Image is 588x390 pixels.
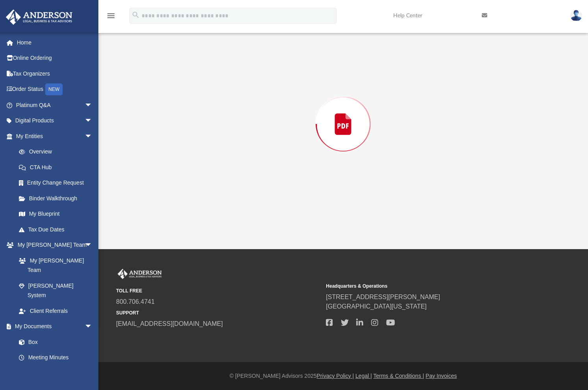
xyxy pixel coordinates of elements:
[98,372,588,380] div: © [PERSON_NAME] Advisors 2025
[6,237,100,253] a: My [PERSON_NAME] Teamarrow_drop_down
[11,175,104,191] a: Entity Change Request
[106,11,116,20] i: menu
[425,373,457,379] a: Pay Invoices
[6,66,104,81] a: Tax Organizers
[6,113,104,129] a: Digital Productsarrow_drop_down
[11,278,100,303] a: [PERSON_NAME] System
[6,97,104,113] a: Platinum Q&Aarrow_drop_down
[11,159,104,175] a: CTA Hub
[11,350,100,366] a: Meeting Minutes
[11,334,96,350] a: Box
[11,222,104,237] a: Tax Due Dates
[116,287,320,294] small: TOLL FREE
[6,35,104,50] a: Home
[85,319,100,335] span: arrow_drop_down
[326,283,530,290] small: Headquarters & Operations
[11,253,96,278] a: My [PERSON_NAME] Team
[85,97,100,113] span: arrow_drop_down
[4,9,75,25] img: Anderson Advisors Platinum Portal
[317,373,354,379] a: Privacy Policy |
[11,303,100,319] a: Client Referrals
[6,81,104,98] a: Order StatusNEW
[116,298,155,305] a: 800.706.4741
[6,128,104,144] a: My Entitiesarrow_drop_down
[116,320,223,327] a: [EMAIL_ADDRESS][DOMAIN_NAME]
[131,11,140,19] i: search
[116,309,320,316] small: SUPPORT
[116,269,163,279] img: Anderson Advisors Platinum Portal
[11,206,100,222] a: My Blueprint
[6,50,104,66] a: Online Ordering
[355,373,372,379] a: Legal |
[45,83,63,95] div: NEW
[123,2,564,226] div: Preview
[106,15,116,20] a: menu
[85,113,100,129] span: arrow_drop_down
[6,319,100,335] a: My Documentsarrow_drop_down
[11,190,104,206] a: Binder Walkthrough
[11,144,104,160] a: Overview
[326,294,440,300] a: [STREET_ADDRESS][PERSON_NAME]
[85,128,100,144] span: arrow_drop_down
[85,237,100,253] span: arrow_drop_down
[374,373,424,379] a: Terms & Conditions |
[570,10,582,21] img: User Pic
[326,303,427,310] a: [GEOGRAPHIC_DATA][US_STATE]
